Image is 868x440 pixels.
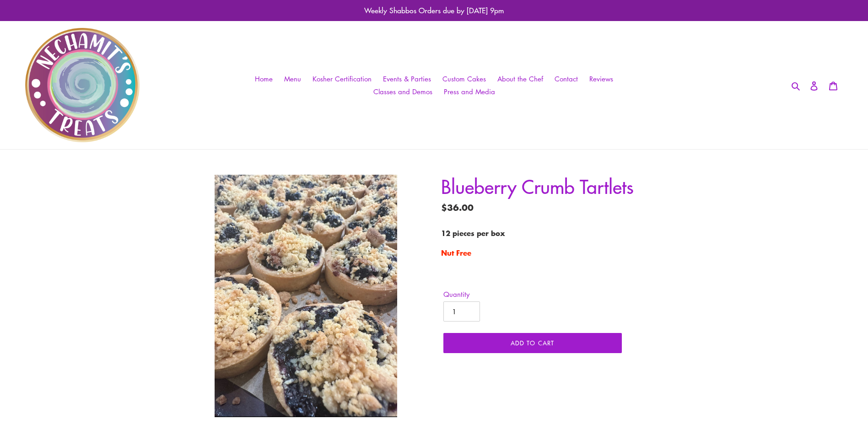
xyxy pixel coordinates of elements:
[215,175,397,417] img: Blueberry Crumb Tartlets
[555,74,578,84] span: Contact
[511,338,554,347] span: Add to cart
[441,200,474,214] span: $36.00
[439,85,500,98] a: Press and Media
[284,74,301,84] span: Menu
[443,289,560,300] label: Quantity
[250,72,277,86] a: Home
[25,28,140,142] img: Nechamit&#39;s Treats
[378,72,436,86] a: Events & Parties
[313,74,372,84] span: Kosher Certification
[443,333,622,353] button: Add to cart
[441,227,505,238] strong: 12 pieces per box
[280,72,306,86] a: Menu
[383,74,431,84] span: Events & Parties
[589,74,613,84] span: Reviews
[369,85,437,98] a: Classes and Demos
[438,72,491,86] a: Custom Cakes
[497,74,543,84] span: About the Chef
[442,74,486,84] span: Custom Cakes
[373,87,432,97] span: Classes and Demos
[493,72,548,86] a: About the Chef
[444,87,495,97] span: Press and Media
[255,74,273,84] span: Home
[550,72,582,86] a: Contact
[441,175,684,197] h1: Blueberry Crumb Tartlets
[308,72,376,86] a: Kosher Certification
[441,247,471,258] strong: Nut Free
[585,72,618,86] a: Reviews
